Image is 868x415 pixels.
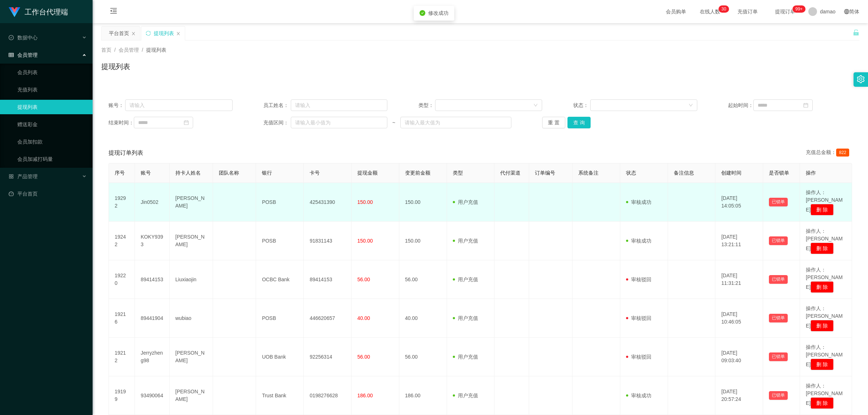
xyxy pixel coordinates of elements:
a: 充值列表 [17,82,87,97]
span: 用户充值 [453,238,478,244]
span: 186.00 [357,393,373,398]
a: 会员列表 [17,65,87,80]
span: 822 [836,149,849,157]
span: 状态： [573,102,590,109]
i: 图标: calendar [803,103,808,108]
td: 92256314 [304,338,352,376]
span: 操作人：[PERSON_NAME] [806,305,843,329]
i: 图标: setting [857,75,865,83]
div: 提现列表 [154,26,174,40]
i: 图标: unlock [853,29,859,36]
input: 请输入最小值为 [291,117,387,128]
td: 89414153 [304,260,352,299]
span: 是否锁单 [769,170,789,176]
i: 图标: menu-fold [101,0,126,23]
span: 会员管理 [119,47,139,53]
td: [PERSON_NAME] [170,222,213,260]
td: 150.00 [399,183,447,222]
span: 40.00 [357,315,370,321]
button: 删 除 [810,243,834,254]
td: OCBC Bank [256,260,304,299]
span: 审核成功 [626,238,651,244]
span: 150.00 [357,199,373,205]
span: ~ [387,119,400,127]
td: [DATE] 09:03:40 [715,338,763,376]
td: 89441904 [135,299,170,338]
span: 起始时间： [728,102,753,109]
span: 56.00 [357,354,370,360]
td: 40.00 [399,299,447,338]
td: KOKY9393 [135,222,170,260]
span: 卡号 [310,170,320,176]
img: logo.9652507e.png [9,7,20,17]
td: 91831143 [304,222,352,260]
button: 删 除 [810,281,834,293]
span: 操作人：[PERSON_NAME] [806,267,843,290]
td: POSB [256,299,304,338]
td: Jin0502 [135,183,170,222]
button: 已锁单 [769,314,788,322]
button: 已锁单 [769,391,788,400]
span: / [114,47,116,53]
span: 结束时间： [109,119,134,127]
button: 删 除 [810,204,834,215]
button: 删 除 [810,397,834,409]
span: 用户充值 [453,277,478,282]
span: 团队名称 [219,170,239,176]
td: 0198276628 [304,376,352,415]
sup: 30 [719,5,729,13]
span: 用户充值 [453,199,478,205]
i: 图标: calendar [184,120,189,125]
h1: 提现列表 [101,61,130,72]
span: 提现金额 [357,170,378,176]
span: 提现订单 [771,9,799,14]
span: 操作人：[PERSON_NAME] [806,189,843,213]
i: 图标: down [689,103,693,108]
i: 图标: down [533,103,538,108]
td: [PERSON_NAME] [170,376,213,415]
span: 变更前金额 [405,170,430,176]
span: 150.00 [357,238,373,244]
span: 提现列表 [146,47,166,53]
span: 备注信息 [674,170,694,176]
a: 赠送彩金 [17,117,87,132]
i: 图标: table [9,52,14,57]
span: 用户充值 [453,354,478,360]
i: 图标: sync [146,31,151,36]
span: 订单编号 [535,170,555,176]
td: 56.00 [399,338,447,376]
span: 系统备注 [578,170,599,176]
span: 账号 [141,170,151,176]
td: 19292 [109,183,135,222]
a: 会员加扣款 [17,134,87,149]
td: 186.00 [399,376,447,415]
span: 数据中心 [9,35,38,40]
td: 446620657 [304,299,352,338]
td: POSB [256,222,304,260]
button: 已锁单 [769,236,788,245]
span: 序号 [115,170,125,176]
i: 图标: check-circle-o [9,35,14,40]
span: 在线人数 [696,9,724,14]
td: [PERSON_NAME] [170,338,213,376]
td: Trust Bank [256,376,304,415]
span: 操作 [806,170,816,176]
td: 19220 [109,260,135,299]
button: 已锁单 [769,198,788,206]
span: 类型 [453,170,463,176]
span: 操作人：[PERSON_NAME] [806,383,843,406]
td: Jerryzheng98 [135,338,170,376]
td: [DATE] 11:31:21 [715,260,763,299]
button: 删 除 [810,320,834,331]
td: 56.00 [399,260,447,299]
span: 产品管理 [9,174,38,179]
span: 操作人：[PERSON_NAME] [806,228,843,251]
span: 会员管理 [9,52,38,58]
td: [DATE] 13:21:11 [715,222,763,260]
span: 员工姓名： [263,102,291,109]
td: 93490064 [135,376,170,415]
p: 0 [724,5,726,13]
td: POSB [256,183,304,222]
td: 19242 [109,222,135,260]
span: 银行 [262,170,272,176]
